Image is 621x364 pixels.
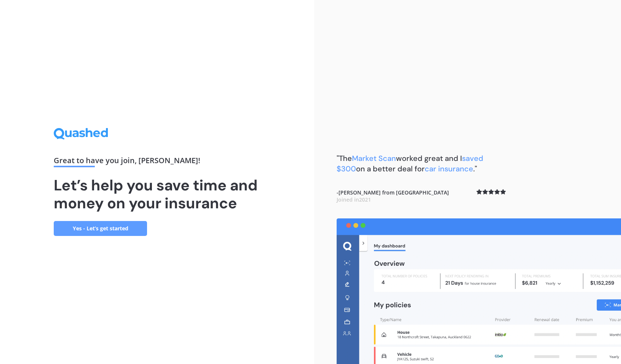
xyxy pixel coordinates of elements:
[54,157,260,167] div: Great to have you join , [PERSON_NAME] !
[337,196,371,203] span: Joined in 2021
[337,153,483,174] span: saved $300
[337,153,483,174] b: "The worked great and I on a better deal for ."
[337,189,449,203] b: - [PERSON_NAME] from [GEOGRAPHIC_DATA]
[54,176,260,212] h1: Let’s help you save time and money on your insurance
[337,218,621,364] img: dashboard.webp
[352,153,396,163] span: Market Scan
[425,164,473,174] span: car insurance
[54,221,147,236] a: Yes - Let’s get started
